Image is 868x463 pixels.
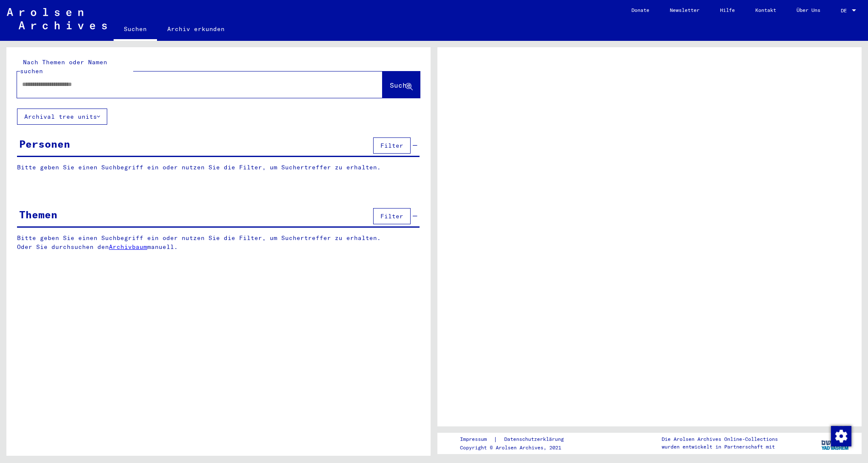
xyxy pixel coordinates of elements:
p: Die Arolsen Archives Online-Collections [662,435,778,443]
div: | [460,435,574,444]
span: DE [841,8,850,14]
a: Archivbaum [109,243,147,251]
span: Filter [380,212,403,220]
img: Arolsen_neg.svg [7,8,107,29]
span: Suche [390,81,411,89]
p: Bitte geben Sie einen Suchbegriff ein oder nutzen Sie die Filter, um Suchertreffer zu erhalten. [17,163,420,172]
a: Archiv erkunden [157,19,235,39]
img: yv_logo.png [819,432,851,454]
button: Suche [383,71,420,98]
button: Filter [373,137,411,154]
mat-label: Nach Themen oder Namen suchen [20,58,107,75]
button: Filter [373,208,411,224]
a: Datenschutzerklärung [497,435,574,444]
a: Suchen [114,19,157,41]
div: Themen [19,207,57,222]
p: Copyright © Arolsen Archives, 2021 [460,444,574,452]
a: Impressum [460,435,494,444]
p: wurden entwickelt in Partnerschaft mit [662,443,778,451]
div: Personen [19,136,70,151]
span: Filter [380,142,403,149]
img: Zustimmung ändern [831,426,851,446]
p: Bitte geben Sie einen Suchbegriff ein oder nutzen Sie die Filter, um Suchertreffer zu erhalten. O... [17,234,420,252]
button: Archival tree units [17,109,107,125]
